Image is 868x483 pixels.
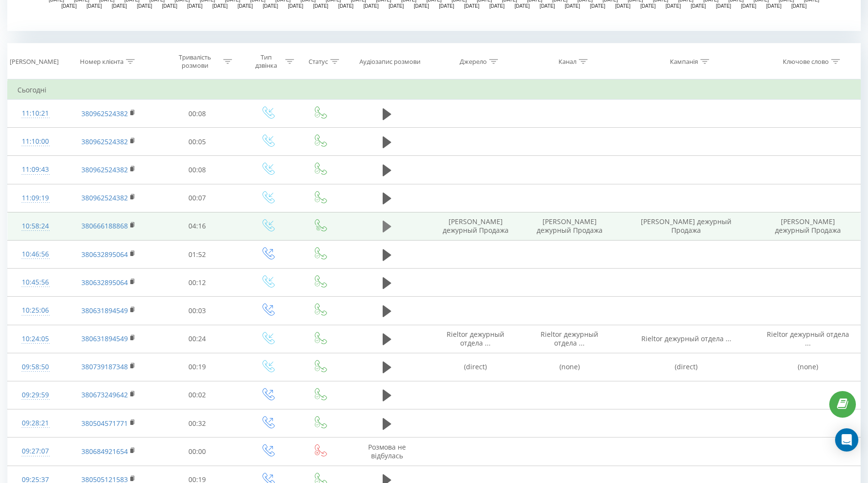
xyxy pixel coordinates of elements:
td: 00:03 [154,297,241,325]
a: 380739187348 [81,362,128,371]
td: (none) [523,353,617,381]
text: [DATE] [388,3,404,9]
div: Номер клієнта [80,58,124,66]
td: (direct) [617,353,756,381]
td: 01:52 [154,241,241,269]
td: [PERSON_NAME] дежурный Продажа [756,212,860,240]
text: [DATE] [263,3,278,9]
a: 380962524382 [81,109,128,118]
a: 380666188868 [81,221,128,230]
td: 00:07 [154,184,241,212]
div: 09:28:21 [17,414,53,433]
text: [DATE] [741,3,757,9]
span: Rieltor дежурный отдела ... [447,330,504,347]
text: [DATE] [162,3,178,9]
span: Rieltor дежурный отдела ... [767,330,849,347]
text: [DATE] [640,3,656,9]
text: [DATE] [363,3,379,9]
td: 00:02 [154,381,241,409]
span: Rieltor дежурный отдела ... [641,334,731,343]
div: 11:10:21 [17,104,53,123]
div: Джерело [460,58,487,66]
a: 380962524382 [81,137,128,146]
div: 11:10:00 [17,132,53,151]
a: 380962524382 [81,193,128,202]
div: 10:24:05 [17,330,53,348]
text: [DATE] [489,3,505,9]
text: [DATE] [238,3,253,9]
text: [DATE] [338,3,354,9]
div: 11:09:43 [17,160,53,179]
div: [PERSON_NAME] [10,58,59,66]
td: (direct) [429,353,523,381]
text: [DATE] [137,3,153,9]
td: [PERSON_NAME] дежурный Продажа [617,212,756,240]
div: 10:25:06 [17,301,53,320]
span: Rieltor дежурный отдела ... [541,330,598,347]
div: 09:27:07 [17,442,53,461]
text: [DATE] [112,3,127,9]
div: Тип дзвінка [249,53,283,70]
text: [DATE] [87,3,102,9]
a: 380684921654 [81,447,128,456]
text: [DATE] [187,3,203,9]
text: [DATE] [791,3,807,9]
text: [DATE] [766,3,782,9]
text: [DATE] [288,3,303,9]
text: [DATE] [691,3,706,9]
div: Аудіозапис розмови [359,58,420,66]
div: Ключове слово [783,58,829,66]
text: [DATE] [439,3,454,9]
div: 10:46:56 [17,245,53,264]
td: 00:19 [154,353,241,381]
text: [DATE] [213,3,228,9]
div: Кампанія [670,58,698,66]
text: [DATE] [716,3,731,9]
td: 00:08 [154,100,241,128]
text: [DATE] [540,3,555,9]
a: 380673249642 [81,390,128,399]
span: Розмова не відбулась [368,442,406,460]
td: [PERSON_NAME] дежурный Продажа [429,212,523,240]
a: 380631894549 [81,306,128,315]
a: 380504571771 [81,419,128,428]
td: 00:00 [154,438,241,466]
text: [DATE] [62,3,77,9]
text: [DATE] [464,3,480,9]
text: [DATE] [590,3,605,9]
td: Сьогодні [8,80,861,100]
text: [DATE] [414,3,429,9]
div: Канал [558,58,576,66]
td: 00:05 [154,128,241,156]
td: (none) [756,353,860,381]
div: 11:09:19 [17,189,53,208]
div: Open Intercom Messenger [835,428,858,452]
td: [PERSON_NAME] дежурный Продажа [523,212,617,240]
a: 380632895064 [81,250,128,259]
text: [DATE] [615,3,631,9]
td: 04:16 [154,212,241,240]
text: [DATE] [666,3,681,9]
a: 380962524382 [81,165,128,174]
div: Статус [309,58,328,66]
div: 10:45:56 [17,273,53,292]
text: [DATE] [565,3,580,9]
text: [DATE] [514,3,530,9]
text: [DATE] [313,3,328,9]
td: 00:32 [154,409,241,438]
td: 00:24 [154,325,241,353]
div: 10:58:24 [17,217,53,236]
td: 00:08 [154,156,241,184]
div: 09:58:50 [17,358,53,377]
td: 00:12 [154,269,241,297]
div: Тривалість розмови [169,53,221,70]
a: 380631894549 [81,334,128,343]
div: 09:29:59 [17,386,53,405]
a: 380632895064 [81,278,128,287]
